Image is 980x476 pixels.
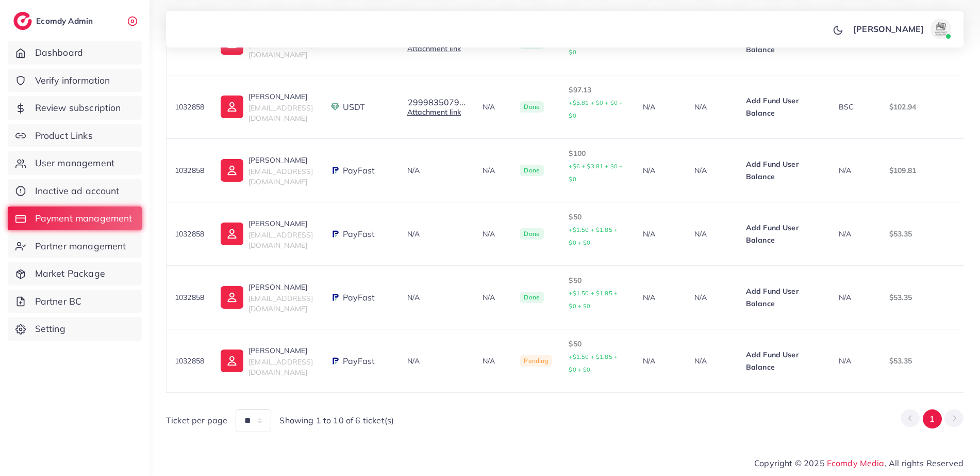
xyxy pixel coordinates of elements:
[343,292,375,304] span: PayFast
[13,12,32,30] img: logo
[248,357,313,377] span: [EMAIL_ADDRESS][DOMAIN_NAME]
[569,338,626,376] p: $50
[889,291,966,304] p: $53.35
[839,166,851,175] span: N/A
[694,164,729,177] p: N/A
[746,348,822,373] p: Add Fund User Balance
[175,291,204,304] p: 1032858
[8,207,142,230] a: Payment management
[248,217,313,230] p: [PERSON_NAME]
[901,409,964,429] ul: Pagination
[8,234,142,258] a: Partner management
[166,415,227,426] span: Ticket per page
[643,101,678,113] p: N/A
[407,98,466,107] button: 2999835079...
[694,291,729,304] p: N/A
[569,353,618,373] small: +$1.50 + $1.85 + $0 + $0
[839,293,851,302] span: N/A
[569,163,623,183] small: +$6 + $3.81 + $0 + $0
[889,228,966,240] p: $53.35
[175,101,204,113] p: 1032858
[569,290,618,310] small: +$1.50 + $1.85 + $0 + $0
[569,99,623,119] small: +$5.81 + $0 + $0 + $0
[330,356,340,366] img: payment
[248,294,313,313] span: [EMAIL_ADDRESS][DOMAIN_NAME]
[35,74,110,87] span: Verify information
[569,274,626,312] p: $50
[248,344,313,357] p: [PERSON_NAME]
[569,84,626,122] p: $97.13
[221,96,243,118] img: ic-user-info.36bf1079.svg
[839,229,851,239] span: N/A
[8,262,142,285] a: Market Package
[330,102,340,112] img: payment
[827,458,885,468] a: Ecomdy Media
[343,165,375,177] span: PayFast
[923,409,942,429] button: Go to page 1
[343,101,366,113] span: USDT
[885,457,964,469] span: , All rights Reserved
[520,165,544,176] span: Done
[520,292,544,303] span: Done
[343,228,375,240] span: PayFast
[35,156,114,170] span: User management
[483,164,504,177] p: N/A
[520,228,544,240] span: Done
[407,293,420,302] span: N/A
[221,159,243,182] img: ic-user-info.36bf1079.svg
[483,228,504,240] p: N/A
[35,129,93,142] span: Product Links
[569,211,626,249] p: $50
[848,19,955,39] a: [PERSON_NAME]avatar
[839,356,851,366] span: N/A
[889,101,966,113] p: $102.94
[221,223,243,245] img: ic-user-info.36bf1079.svg
[248,154,313,166] p: [PERSON_NAME]
[889,164,966,177] p: $109.81
[248,90,313,103] p: [PERSON_NAME]
[35,184,120,198] span: Inactive ad account
[746,221,822,246] p: Add Fund User Balance
[407,107,461,117] a: Attachment link
[330,292,340,303] img: payment
[569,226,618,246] small: +$1.50 + $1.85 + $0 + $0
[8,179,142,203] a: Inactive ad account
[35,322,65,336] span: Setting
[175,164,204,177] p: 1032858
[853,23,924,35] p: [PERSON_NAME]
[839,102,873,112] div: BSC
[407,229,420,239] span: N/A
[643,291,678,304] p: N/A
[35,267,105,280] span: Market Package
[13,12,95,30] a: logoEcomdy Admin
[931,19,951,39] img: avatar
[330,229,340,239] img: payment
[8,290,142,313] a: Partner BC
[746,285,822,310] p: Add Fund User Balance
[175,228,204,240] p: 1032858
[8,69,142,92] a: Verify information
[694,101,729,113] p: N/A
[8,124,142,148] a: Product Links
[8,151,142,175] a: User management
[643,164,678,177] p: N/A
[407,166,420,175] span: N/A
[248,103,313,123] span: [EMAIL_ADDRESS][DOMAIN_NAME]
[35,295,82,308] span: Partner BC
[221,286,243,309] img: ic-user-info.36bf1079.svg
[754,457,964,469] span: Copyright © 2025
[330,165,340,176] img: payment
[175,355,204,367] p: 1032858
[248,230,313,250] span: [EMAIL_ADDRESS][DOMAIN_NAME]
[248,281,313,293] p: [PERSON_NAME]
[35,212,132,225] span: Payment management
[694,355,729,367] p: N/A
[8,96,142,120] a: Review subscription
[35,46,83,59] span: Dashboard
[520,101,544,113] span: Done
[569,147,626,185] p: $100
[221,350,243,372] img: ic-user-info.36bf1079.svg
[520,355,552,367] span: Pending
[407,356,420,366] span: N/A
[248,167,313,186] span: [EMAIL_ADDRESS][DOMAIN_NAME]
